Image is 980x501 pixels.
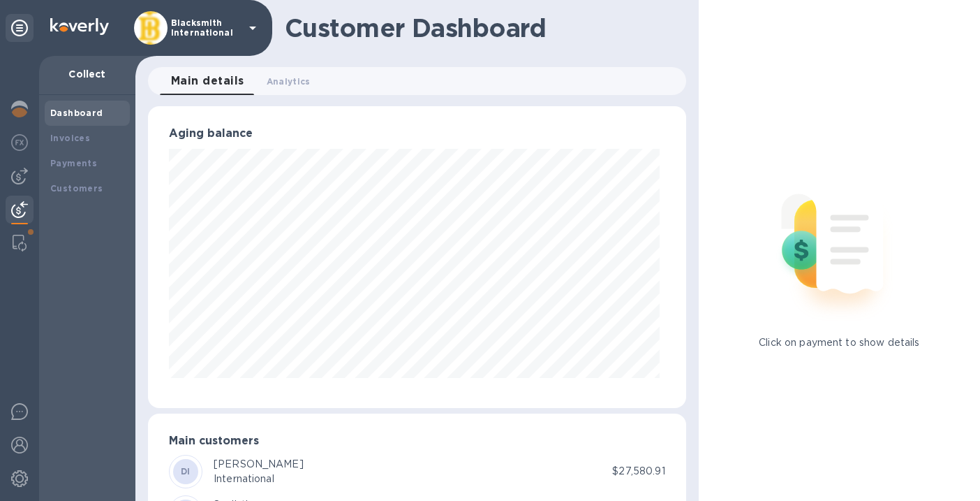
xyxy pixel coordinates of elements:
[50,133,90,143] b: Invoices
[171,18,241,38] p: Blacksmith International
[285,13,676,43] h1: Customer Dashboard
[50,108,103,118] b: Dashboard
[181,466,191,477] b: DI
[169,435,665,448] h3: Main customers
[50,158,97,168] b: Payments
[171,71,244,91] span: Main details
[50,67,124,81] p: Collect
[214,457,304,472] div: [PERSON_NAME]
[267,74,311,89] span: Analytics
[169,127,665,140] h3: Aging balance
[759,335,919,350] p: Click on payment to show details
[214,472,304,486] div: International
[50,183,103,194] b: Customers
[50,18,109,35] img: Logo
[612,464,665,479] p: $27,580.91
[6,14,34,42] div: Unpin categories
[11,134,28,151] img: Foreign exchange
